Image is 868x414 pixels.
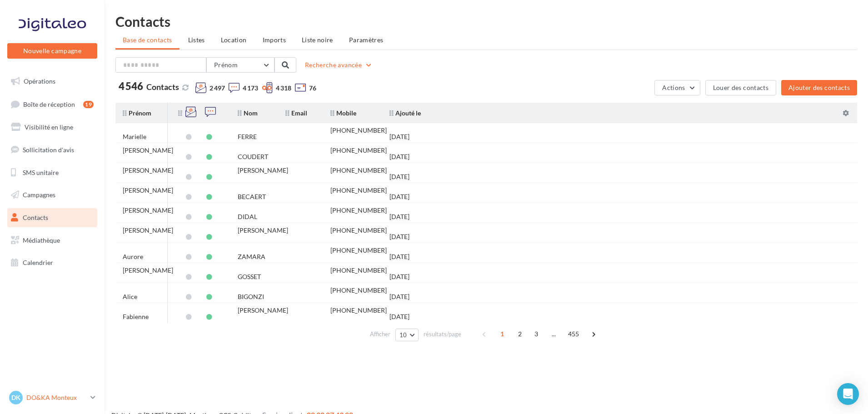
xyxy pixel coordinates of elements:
[238,154,268,160] div: COUDERT
[285,109,307,117] span: Email
[837,383,859,405] div: Open Intercom Messenger
[654,80,700,95] button: Actions
[5,231,99,250] a: Médiathèque
[123,147,173,154] div: [PERSON_NAME]
[5,95,99,114] a: Boîte de réception19
[5,185,99,205] a: Campagnes
[23,259,53,266] span: Calendrier
[123,227,173,234] div: [PERSON_NAME]
[23,236,60,244] span: Médiathèque
[547,327,561,341] span: ...
[188,36,205,44] span: Listes
[330,109,356,117] span: Mobile
[23,168,59,176] span: SMS unitaire
[330,287,387,294] div: [PHONE_NUMBER]
[5,72,99,91] a: Opérations
[330,207,387,214] div: [PHONE_NUMBER]
[330,187,387,194] div: [PHONE_NUMBER]
[389,274,409,280] div: [DATE]
[495,327,509,341] span: 1
[25,123,73,131] span: Visibilité en ligne
[123,254,143,260] div: Aurore
[330,247,387,254] div: [PHONE_NUMBER]
[389,254,409,260] div: [DATE]
[214,61,238,69] span: Prénom
[119,81,143,91] span: 4 546
[238,109,258,117] span: Nom
[389,234,409,240] div: [DATE]
[123,167,173,174] div: [PERSON_NAME]
[301,60,376,70] button: Recherche avancée
[330,127,387,134] div: [PHONE_NUMBER]
[238,254,265,260] div: ZAMARA
[330,227,387,234] div: [PHONE_NUMBER]
[210,84,225,93] span: 2 497
[238,307,288,314] div: [PERSON_NAME]
[23,100,75,108] span: Boîte de réception
[123,314,149,320] div: Fabienne
[389,194,409,200] div: [DATE]
[389,314,409,320] div: [DATE]
[389,294,409,300] div: [DATE]
[11,393,20,402] span: DK
[238,214,257,220] div: DIDAL
[349,36,384,44] span: Paramètres
[662,84,685,91] span: Actions
[513,327,527,341] span: 2
[302,36,333,44] span: Liste noire
[221,36,247,44] span: Location
[5,118,99,137] a: Visibilité en ligne
[389,109,421,117] span: Ajouté le
[276,84,291,93] span: 4 318
[389,214,409,220] div: [DATE]
[26,393,87,402] p: DO&KA Monteux
[5,140,99,160] a: Sollicitation d'avis
[24,77,55,85] span: Opérations
[123,109,151,117] span: Prénom
[123,134,146,140] div: Marielle
[238,294,264,300] div: BIGONZI
[23,146,74,154] span: Sollicitation d'avis
[330,147,387,154] div: [PHONE_NUMBER]
[705,80,776,95] button: Louer des contacts
[564,327,583,341] span: 455
[389,174,409,180] div: [DATE]
[115,15,857,28] h1: Contacts
[238,194,266,200] div: BECAERT
[529,327,544,341] span: 3
[23,214,48,221] span: Contacts
[5,208,99,227] a: Contacts
[238,274,261,280] div: GOSSET
[146,82,179,92] span: Contacts
[370,330,390,339] span: Afficher
[7,389,97,406] a: DK DO&KA Monteux
[424,330,461,339] span: résultats/page
[238,167,288,174] div: [PERSON_NAME]
[238,134,257,140] div: FERRE
[7,43,97,59] button: Nouvelle campagne
[309,84,316,93] span: 76
[389,134,409,140] div: [DATE]
[243,84,258,93] span: 4 173
[238,227,288,234] div: [PERSON_NAME]
[5,253,99,272] a: Calendrier
[330,307,387,314] div: [PHONE_NUMBER]
[781,80,857,95] button: Ajouter des contacts
[330,267,387,274] div: [PHONE_NUMBER]
[263,36,286,44] span: Imports
[206,57,274,73] button: Prénom
[123,294,137,300] div: Alice
[389,154,409,160] div: [DATE]
[5,163,99,182] a: SMS unitaire
[123,207,173,214] div: [PERSON_NAME]
[395,329,419,341] button: 10
[83,101,94,108] div: 19
[23,191,55,199] span: Campagnes
[330,167,387,174] div: [PHONE_NUMBER]
[123,187,173,194] div: [PERSON_NAME]
[123,267,173,274] div: [PERSON_NAME]
[399,331,407,339] span: 10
